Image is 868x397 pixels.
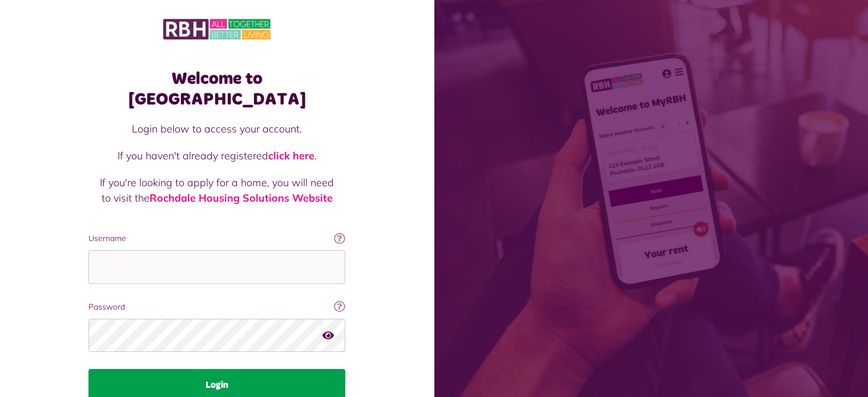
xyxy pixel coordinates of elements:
p: If you're looking to apply for a home, you will need to visit the [100,175,334,206]
h1: Welcome to [GEOGRAPHIC_DATA] [88,69,345,110]
label: Username [88,232,345,244]
label: Password [88,301,345,313]
img: MyRBH [163,17,271,41]
p: If you haven't already registered . [100,148,334,163]
a: Rochdale Housing Solutions Website [150,191,333,204]
p: Login below to access your account. [100,121,334,137]
a: click here [268,149,314,162]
